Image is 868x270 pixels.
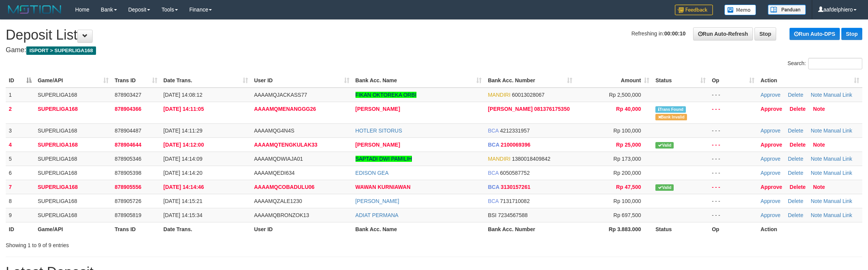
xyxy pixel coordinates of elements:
span: [DATE] 14:11:29 [163,128,202,134]
span: Rp 100,000 [613,128,641,134]
a: Note [811,170,822,176]
a: Run Auto-DPS [790,28,840,40]
a: FIKAN OKTOREKA ORBI [356,92,416,98]
span: AAAAMQDWIAJA01 [254,156,303,162]
a: Run Auto-Refresh [693,27,753,40]
td: 5 [6,152,35,166]
td: SUPERLIGA168 [35,208,112,222]
th: Action: activate to sort column ascending [757,73,862,88]
a: Note [811,212,822,218]
td: 8 [6,194,35,208]
span: Copy 7234567588 to clipboard [498,212,528,218]
span: AAAAMQG4N4S [254,128,295,134]
th: Amount: activate to sort column ascending [575,73,652,88]
span: AAAAMQJACKASS77 [254,92,307,98]
a: [PERSON_NAME] [356,198,399,204]
span: AAAAMQCOBADULU06 [254,184,315,190]
span: Rp 173,000 [613,156,641,162]
th: Bank Acc. Number: activate to sort column ascending [485,73,575,88]
span: BCA [488,184,499,190]
a: Note [813,106,825,112]
span: ISPORT > SUPERLIGA168 [26,46,96,55]
span: [DATE] 14:14:46 [163,184,204,190]
td: 2 [6,102,35,123]
a: Delete [788,198,803,204]
a: Manual Link [823,198,852,204]
a: Note [811,198,822,204]
th: Bank Acc. Name [352,222,485,236]
span: BCA [488,198,498,204]
th: User ID: activate to sort column ascending [251,73,352,88]
th: Date Trans.: activate to sort column ascending [160,73,251,88]
a: Delete [790,184,806,190]
span: Copy 6050587752 to clipboard [500,170,530,176]
td: - - - [709,194,757,208]
a: Stop [754,27,776,40]
a: [PERSON_NAME] [356,106,400,112]
a: Approve [761,92,780,98]
a: ADIAT PERMANA [356,212,399,218]
span: 878905819 [115,212,141,218]
a: Note [811,92,822,98]
a: Manual Link [823,212,852,218]
span: Copy 7131710082 to clipboard [500,198,530,204]
td: - - - [709,180,757,194]
span: [DATE] 14:11:05 [163,106,204,112]
input: Search: [808,58,862,69]
a: HOTLER SITORUS [356,128,402,134]
span: Similar transaction found [655,106,686,113]
label: Search: [788,58,862,69]
th: Bank Acc. Name: activate to sort column ascending [352,73,485,88]
strong: 00:00:10 [664,30,685,37]
td: - - - [709,137,757,152]
td: SUPERLIGA168 [35,166,112,180]
span: AAAAMQZALE1230 [254,198,302,204]
span: [DATE] 14:14:20 [163,170,202,176]
td: - - - [709,152,757,166]
th: Game/API [35,222,112,236]
span: 878905556 [115,184,141,190]
span: AAAAMQTENGKULAK33 [254,142,317,148]
span: Copy 1380018409842 to clipboard [512,156,550,162]
span: [PERSON_NAME] [488,106,532,112]
th: Status: activate to sort column ascending [652,73,709,88]
th: ID [6,222,35,236]
th: ID: activate to sort column descending [6,73,35,88]
a: Delete [788,92,803,98]
span: 878904487 [115,128,141,134]
th: Date Trans. [160,222,251,236]
h4: Game: [6,46,862,54]
span: Refreshing in: [631,30,685,37]
span: 878905398 [115,170,141,176]
span: AAAAMQEDI634 [254,170,295,176]
th: Status [652,222,709,236]
a: Delete [788,170,803,176]
a: Note [811,128,822,134]
td: 9 [6,208,35,222]
a: Approve [761,198,780,204]
span: Bank is not match [655,114,687,120]
a: Approve [761,142,782,148]
span: [DATE] 14:08:12 [163,92,202,98]
th: Action [757,222,862,236]
img: MOTION_logo.png [6,4,64,15]
span: [DATE] 14:15:21 [163,198,202,204]
span: Valid transaction [655,184,674,191]
a: Note [813,142,825,148]
span: AAAAMQMENANGGG26 [254,106,316,112]
span: Rp 200,000 [613,170,641,176]
td: 4 [6,137,35,152]
a: Approve [761,128,780,134]
span: [DATE] 14:12:00 [163,142,204,148]
th: User ID [251,222,352,236]
a: Note [813,184,825,190]
td: - - - [709,208,757,222]
span: Rp 40,000 [616,106,641,112]
td: SUPERLIGA168 [35,137,112,152]
img: Feedback.jpg [675,5,713,15]
th: Bank Acc. Number [485,222,575,236]
a: EDISON GEA [356,170,389,176]
a: SAPTADI DWI PAMILIH [356,156,412,162]
td: 3 [6,123,35,137]
a: Delete [788,156,803,162]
